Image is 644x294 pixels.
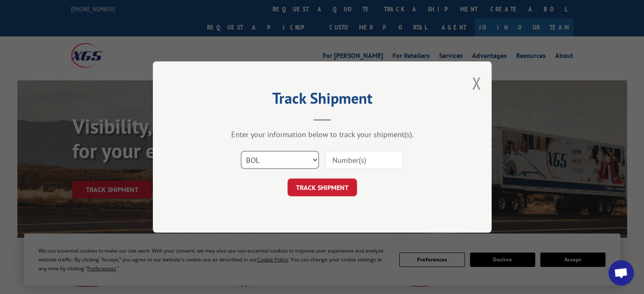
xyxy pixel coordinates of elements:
[287,179,357,196] button: TRACK SHIPMENT
[195,129,449,139] div: Enter your information below to track your shipment(s).
[608,260,634,286] div: Open chat
[325,151,403,169] input: Number(s)
[472,72,481,94] button: Close modal
[195,92,449,108] h2: Track Shipment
